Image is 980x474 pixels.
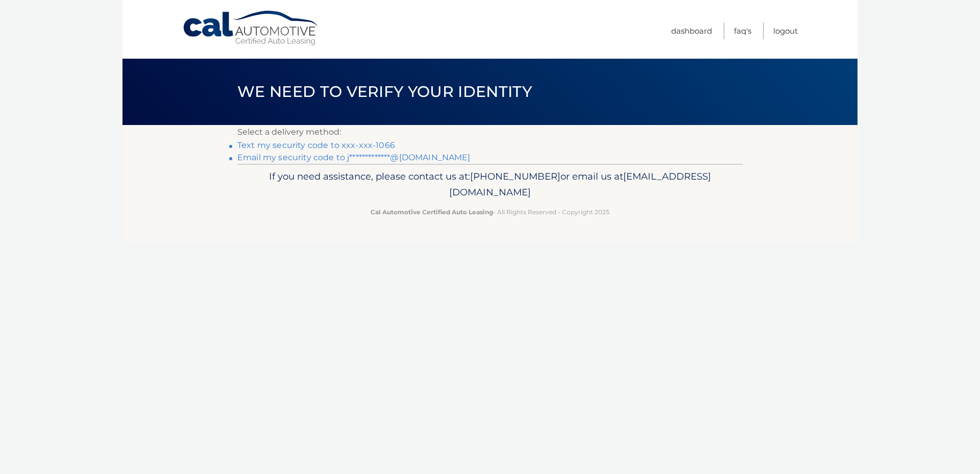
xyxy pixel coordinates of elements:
a: Text my security code to xxx-xxx-1066 [237,140,395,150]
span: [PHONE_NUMBER] [470,170,560,182]
p: - All Rights Reserved - Copyright 2025 [244,207,736,217]
strong: Cal Automotive Certified Auto Leasing [371,208,493,216]
a: Cal Automotive [182,10,320,46]
span: We need to verify your identity [237,82,532,101]
a: Dashboard [671,22,712,39]
a: FAQ's [734,22,751,39]
p: Select a delivery method: [237,125,743,139]
p: If you need assistance, please contact us at: or email us at [244,168,736,201]
a: Logout [773,22,798,39]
